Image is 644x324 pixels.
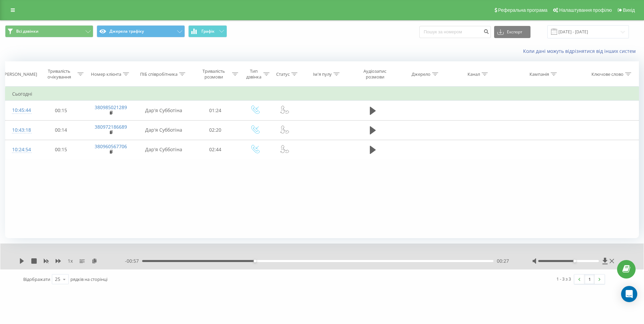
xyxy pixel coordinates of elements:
[497,258,509,264] span: 00:27
[197,68,230,80] div: Тривалість розмови
[95,143,127,150] a: 380960567706
[621,286,637,302] div: Open Intercom Messenger
[494,26,530,38] button: Експорт
[591,71,623,77] div: Ключове слово
[573,260,576,262] div: Accessibility label
[36,140,85,159] td: 00:15
[188,25,227,37] button: Графік
[523,48,639,54] a: Коли дані можуть відрізнятися вiд інших систем
[16,29,38,34] span: Всі дзвінки
[125,258,142,264] span: - 00:57
[140,71,178,77] div: ПІБ співробітника
[276,71,290,77] div: Статус
[36,120,85,140] td: 00:14
[136,101,191,120] td: Дар'я Субботіна
[91,71,121,77] div: Номер клієнта
[36,101,85,120] td: 00:15
[23,276,50,282] span: Відображати
[70,276,107,282] span: рядків на сторінці
[12,143,30,156] div: 10:24:54
[136,140,191,159] td: Дар'я Субботіна
[559,7,612,13] span: Налаштування профілю
[419,26,491,38] input: Пошук за номером
[12,104,30,117] div: 10:45:44
[191,120,240,140] td: 02:20
[12,124,30,137] div: 10:43:18
[246,68,262,80] div: Тип дзвінка
[468,71,480,77] div: Канал
[191,140,240,159] td: 02:44
[254,260,256,262] div: Accessibility label
[5,87,639,101] td: Сьогодні
[68,258,73,264] span: 1 x
[95,124,127,130] a: 380972186689
[97,25,185,37] button: Джерела трафіку
[5,25,93,37] button: Всі дзвінки
[55,276,60,283] div: 25
[191,101,240,120] td: 01:24
[529,71,549,77] div: Кампанія
[42,68,76,80] div: Тривалість очікування
[584,274,594,284] a: 1
[136,120,191,140] td: Дар'я Субботіна
[3,71,37,77] div: [PERSON_NAME]
[355,68,394,80] div: Аудіозапис розмови
[498,7,548,13] span: Реферальна програма
[95,104,127,110] a: 380985021289
[556,276,571,282] div: 1 - 3 з 3
[623,7,635,13] span: Вихід
[201,29,215,34] span: Графік
[313,71,332,77] div: Ім'я пулу
[412,71,430,77] div: Джерело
